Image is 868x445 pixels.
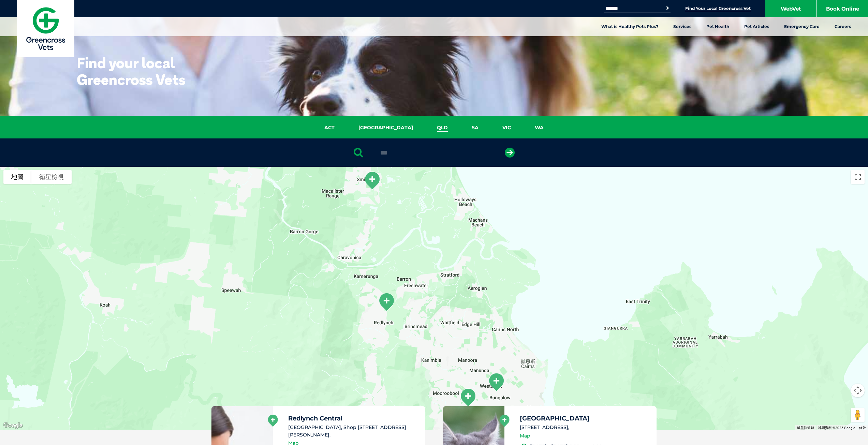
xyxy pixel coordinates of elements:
[699,17,737,36] a: Pet Health
[460,124,490,132] a: SA
[737,17,777,36] a: Pet Articles
[2,421,24,430] a: 在 Google 地圖上開啟這個區域 (開啟新視窗)
[361,168,383,193] div: Smithfield
[851,170,865,184] button: 切換全螢幕檢視
[859,426,866,430] a: 條款 (在新分頁中開啟)
[827,17,858,36] a: Careers
[777,17,827,36] a: Emergency Care
[288,415,419,421] h5: Redlynch Central
[520,432,530,440] a: Map
[425,124,460,132] a: QLD
[818,426,855,430] span: 地圖資料 ©2025 Google
[664,5,671,12] button: Search
[457,385,479,410] div: Earlville
[520,424,651,431] li: [STREET_ADDRESS],
[523,124,556,132] a: WA
[685,6,751,11] a: Find Your Local Greencross Vet
[31,170,72,184] button: 顯示衛星圖
[3,170,31,184] button: 顯示街道地圖
[520,415,651,421] h5: [GEOGRAPHIC_DATA]
[375,290,398,314] div: Redlynch Central
[77,55,211,88] h1: Find your local Greencross Vets
[797,426,814,430] button: 鍵盤快速鍵
[485,370,507,394] div: Westcourt-Cairns
[666,17,699,36] a: Services
[851,408,865,422] button: 將衣夾人拖曳到地圖上，就能開啟街景服務
[594,17,666,36] a: What is Healthy Pets Plus?
[2,421,24,430] img: Google
[490,124,523,132] a: VIC
[347,124,425,132] a: [GEOGRAPHIC_DATA]
[851,384,865,397] button: 地圖攝影機控制項
[312,124,347,132] a: ACT
[288,424,419,439] li: [GEOGRAPHIC_DATA], Shop [STREET_ADDRESS][PERSON_NAME].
